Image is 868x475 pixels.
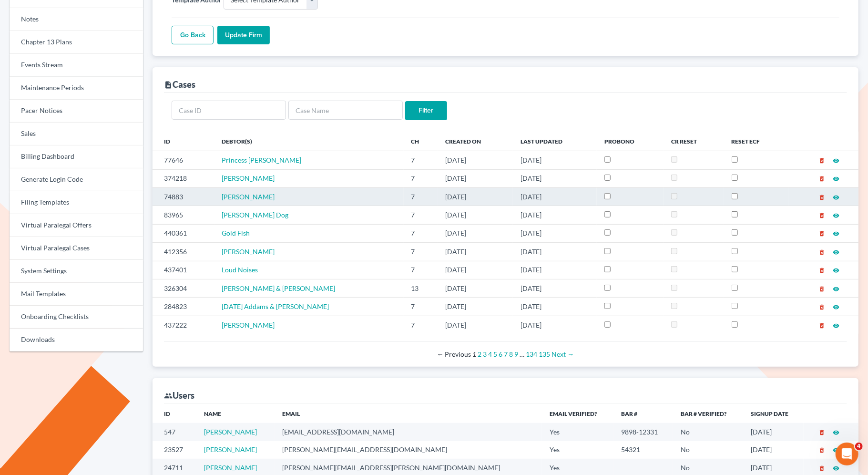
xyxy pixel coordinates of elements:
[438,187,513,206] td: [DATE]
[855,443,863,450] span: 4
[222,156,302,164] span: Princess [PERSON_NAME]
[724,132,788,151] th: Reset ECF
[818,248,825,256] a: delete_forever
[673,423,743,441] td: No
[818,230,825,237] i: delete_forever
[153,261,214,279] td: 437401
[153,132,214,151] th: ID
[743,441,804,459] td: [DATE]
[404,151,438,169] td: 7
[473,350,477,358] em: Page 1
[10,191,143,214] a: Filing Templates
[818,284,825,292] a: delete_forever
[10,260,143,283] a: System Settings
[172,101,286,120] input: Case ID
[818,176,825,182] i: delete_forever
[10,77,143,100] a: Maintenance Periods
[222,174,275,182] a: [PERSON_NAME]
[818,302,825,310] a: delete_forever
[438,279,513,297] td: [DATE]
[513,224,597,242] td: [DATE]
[222,266,258,274] a: Loud Noises
[204,428,257,436] a: [PERSON_NAME]
[833,322,839,329] i: visibility
[10,8,143,31] a: Notes
[504,350,508,358] a: Page 7
[673,441,743,459] td: No
[515,350,519,358] a: Page 9
[818,322,825,329] i: delete_forever
[153,279,214,297] td: 326304
[499,350,503,358] a: Page 6
[818,193,825,201] a: delete_forever
[437,350,471,358] span: Previous page
[833,464,839,472] a: visibility
[818,212,825,219] i: delete_forever
[164,79,195,90] div: Cases
[204,445,257,454] a: [PERSON_NAME]
[520,350,525,358] span: …
[833,212,839,219] i: visibility
[818,304,825,310] i: delete_forever
[222,302,329,310] a: [DATE] Addams & [PERSON_NAME]
[818,465,825,472] i: delete_forever
[438,132,513,151] th: Created On
[153,298,214,316] td: 284823
[833,302,839,310] a: visibility
[10,54,143,77] a: Events Stream
[673,404,743,423] th: Bar # Verified?
[818,156,825,164] a: delete_forever
[597,132,664,151] th: ProBono
[833,267,839,274] i: visibility
[10,31,143,54] a: Chapter 13 Plans
[833,445,839,454] a: visibility
[153,423,196,441] td: 547
[404,243,438,261] td: 7
[818,286,825,292] i: delete_forever
[222,193,275,201] a: [PERSON_NAME]
[513,243,597,261] td: [DATE]
[222,321,275,329] a: [PERSON_NAME]
[10,283,143,306] a: Mail Templates
[542,404,613,423] th: Email Verified?
[833,194,839,201] i: visibility
[818,267,825,274] i: delete_forever
[478,350,482,358] a: Page 2
[164,81,173,89] i: description
[153,243,214,261] td: 412356
[438,224,513,242] td: [DATE]
[10,237,143,260] a: Virtual Paralegal Cases
[542,423,613,441] td: Yes
[438,298,513,316] td: [DATE]
[513,206,597,224] td: [DATE]
[222,284,336,292] span: [PERSON_NAME] & [PERSON_NAME]
[153,169,214,187] td: 374218
[10,145,143,168] a: Billing Dashboard
[222,211,289,219] a: [PERSON_NAME] Dog
[818,464,825,472] a: delete_forever
[494,350,498,358] a: Page 5
[833,174,839,182] a: visibility
[818,194,825,201] i: delete_forever
[438,243,513,261] td: [DATE]
[405,101,447,120] input: Filter
[510,350,513,358] a: Page 8
[404,316,438,334] td: 7
[818,157,825,164] i: delete_forever
[438,261,513,279] td: [DATE]
[153,206,214,224] td: 83965
[613,404,673,423] th: Bar #
[275,441,542,459] td: [PERSON_NAME][EMAIL_ADDRESS][DOMAIN_NAME]
[153,404,196,423] th: ID
[438,206,513,224] td: [DATE]
[552,350,574,358] a: Next page
[513,298,597,316] td: [DATE]
[222,248,275,256] a: [PERSON_NAME]
[172,26,214,45] a: Go Back
[10,168,143,191] a: Generate Login Code
[833,230,839,237] i: visibility
[743,423,804,441] td: [DATE]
